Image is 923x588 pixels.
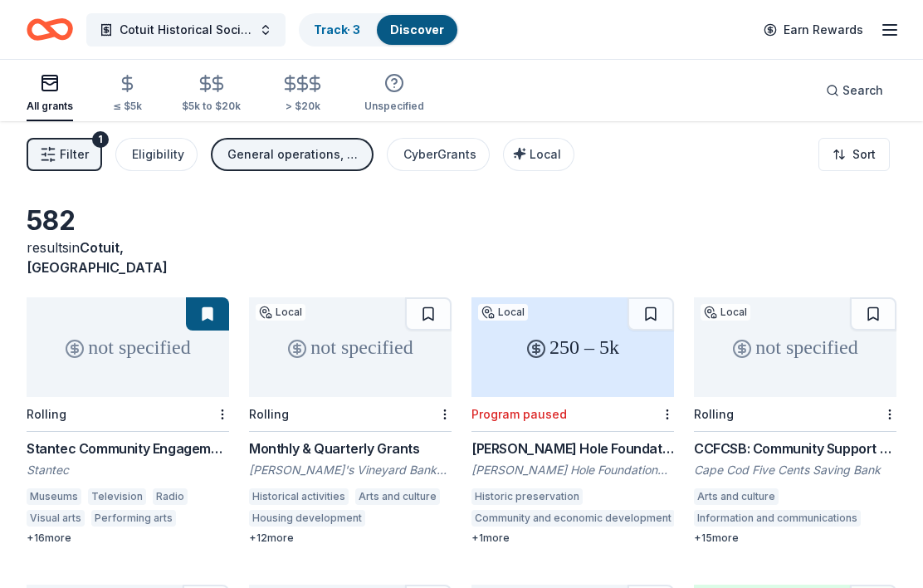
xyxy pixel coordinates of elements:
div: General operations, Exhibitions, Projects & programming, Scholarship, Training and capacity build... [227,145,360,164]
div: $5k to $20k [182,100,241,113]
div: Cape Cod Five Cents Saving Bank [694,462,896,478]
a: not specifiedRollingStantec Community Engagement GrantStantecMuseumsTelevisionRadioVisual artsPer... [27,297,229,545]
div: + 16 more [27,532,229,545]
a: not specifiedLocalRollingCCFCSB: Community Support GrantsCape Cod Five Cents Saving BankArts and ... [694,297,896,545]
div: Community and economic development [471,510,675,527]
button: CyberGrants [387,138,490,171]
div: Housing development [249,510,365,527]
span: in [27,239,168,276]
div: + 12 more [249,532,452,545]
div: Stantec Community Engagement Grant [27,439,229,458]
a: 250 – 5kLocalProgram paused[PERSON_NAME] Hole Foundation Grant[PERSON_NAME] Hole Foundation IncHi... [471,297,674,545]
button: Track· 3Discover [299,13,459,47]
div: not specified [694,297,896,397]
div: 1 [92,131,109,148]
div: Rolling [27,407,66,421]
div: Historic preservation [471,488,583,505]
span: Sort [852,145,876,164]
a: Discover [390,22,444,37]
span: Search [842,81,883,100]
div: Historical activities [249,488,349,505]
div: Rolling [249,407,289,421]
div: + 1 more [471,532,674,545]
button: $5k to $20k [182,67,241,121]
button: Search [813,74,896,107]
div: Program paused [471,407,567,421]
button: General operations, Exhibitions, Projects & programming, Scholarship, Training and capacity build... [211,138,374,171]
div: Information and communications [694,510,861,527]
div: Environment [372,510,440,527]
div: + 15 more [694,532,896,545]
button: All grants [27,66,73,121]
div: Arts and culture [355,488,440,505]
button: Eligibility [115,138,198,171]
div: Television [88,488,146,505]
div: CCFCSB: Community Support Grants [694,439,896,458]
div: Stantec [27,462,229,478]
div: > $20k [281,100,325,113]
div: Visual arts [27,510,85,527]
a: Earn Rewards [754,15,873,45]
a: Track· 3 [314,22,360,37]
div: Local [256,304,305,321]
button: Cotuit Historical Society [86,13,286,47]
div: results [27,238,229,277]
button: > $20k [281,67,325,121]
div: Performing arts [91,510,176,527]
div: Museums [27,488,81,505]
div: ≤ $5k [113,100,142,113]
div: 250 – 5k [471,297,674,397]
div: [PERSON_NAME] Hole Foundation Inc [471,462,674,478]
div: Arts and culture [694,488,779,505]
div: [PERSON_NAME] Hole Foundation Grant [471,439,674,458]
span: Cotuit Historical Society [120,20,252,40]
div: not specified [249,297,452,397]
div: CyberGrants [403,145,476,164]
div: [PERSON_NAME]'s Vineyard Bank Charitable Foundation [249,462,452,478]
button: Unspecified [364,66,424,121]
a: Home [27,10,73,49]
div: Local [478,304,528,321]
div: Local [701,304,750,321]
div: Monthly & Quarterly Grants [249,439,452,458]
div: not specified [27,297,229,397]
div: All grants [27,100,73,113]
button: ≤ $5k [113,67,142,121]
div: Eligibility [132,145,184,164]
span: Cotuit, [GEOGRAPHIC_DATA] [27,239,168,276]
button: Filter1 [27,138,102,171]
span: Local [530,147,561,161]
button: Local [503,138,574,171]
span: Filter [60,145,89,164]
div: Unspecified [364,100,424,113]
a: not specifiedLocalRollingMonthly & Quarterly Grants[PERSON_NAME]'s Vineyard Bank Charitable Found... [249,297,452,545]
div: Radio [153,488,188,505]
div: Rolling [694,407,734,421]
div: 582 [27,204,229,238]
button: Sort [818,138,890,171]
